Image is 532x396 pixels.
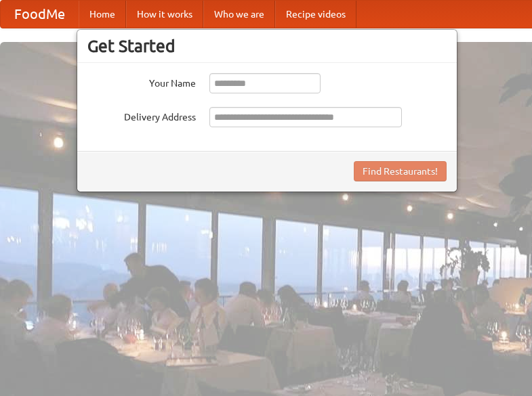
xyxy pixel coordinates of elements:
[79,1,126,28] a: Home
[87,73,196,90] label: Your Name
[126,1,203,28] a: How it works
[275,1,356,28] a: Recipe videos
[87,107,196,124] label: Delivery Address
[203,1,275,28] a: Who we are
[87,36,447,56] h3: Get Started
[1,1,79,28] a: FoodMe
[354,161,447,181] button: Find Restaurants!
